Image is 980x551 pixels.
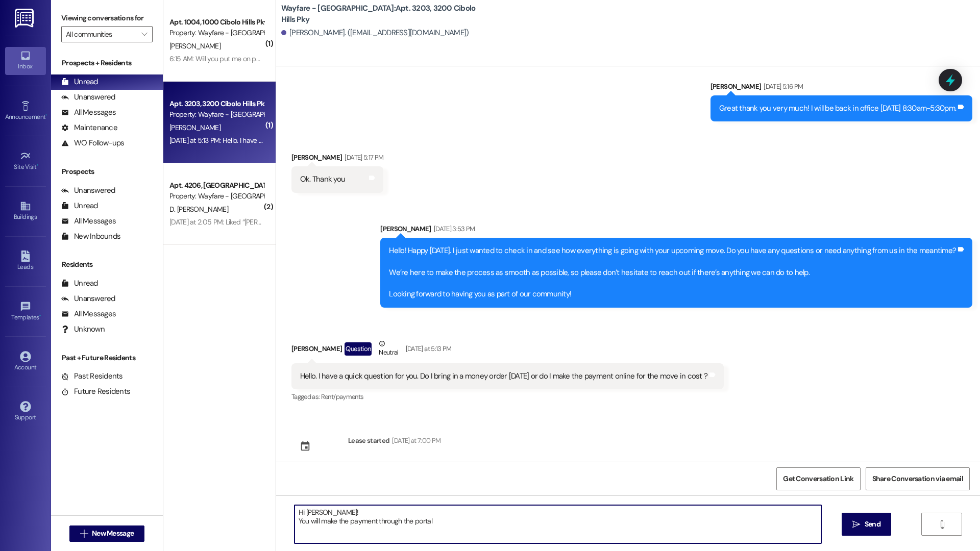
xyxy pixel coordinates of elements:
div: Residents [51,259,163,270]
button: Share Conversation via email [866,467,970,490]
div: [PERSON_NAME] [380,223,972,238]
input: All communities [66,26,136,42]
div: Apt. 4206, [GEOGRAPHIC_DATA] [169,180,264,191]
a: Account [5,348,46,375]
div: All Messages [61,216,116,227]
a: Support [5,398,46,425]
button: Send [842,513,891,536]
div: Maintenance [61,122,117,133]
div: [DATE] at 7:00 PM [389,435,440,446]
div: [PERSON_NAME] [291,338,724,363]
div: Past Residents [61,371,123,382]
button: New Message [69,525,145,542]
button: Get Conversation Link [776,467,860,490]
div: 6:15 AM: Will you put me on pest control for next week? [169,54,333,63]
div: Property: Wayfare - [GEOGRAPHIC_DATA] [169,191,264,202]
div: Unread [61,77,98,87]
div: Unanswered [61,92,115,103]
div: Question [345,342,372,355]
div: Great thank you very much! I will be back in office [DATE] 8:30am-5:30pm. [719,103,956,114]
div: New Inbounds [61,231,120,242]
div: Past + Future Residents [51,353,163,363]
div: Future Residents [61,386,130,397]
a: Leads [5,247,46,275]
span: • [39,312,41,319]
span: [PERSON_NAME] [169,41,220,51]
a: Templates • [5,298,46,325]
div: All Messages [61,107,116,118]
span: • [37,162,38,169]
span: Rent/payments [321,392,364,401]
a: Site Visit • [5,147,46,175]
div: Property: Wayfare - [GEOGRAPHIC_DATA] [169,28,264,38]
span: Share Conversation via email [872,473,963,484]
label: Viewing conversations for [61,10,153,26]
div: Prospects [51,166,163,177]
a: Buildings [5,197,46,225]
span: Send [865,519,880,530]
div: Unread [61,278,98,289]
div: Apt. 3203, 3200 Cibolo Hills Pky [169,98,264,109]
div: [PERSON_NAME] [710,81,972,95]
span: D. [PERSON_NAME] [169,205,228,214]
div: Tagged as: [291,389,724,404]
div: Hello. I have a quick question for you. Do I bring in a money order [DATE] or do I make the payme... [300,371,707,382]
b: Wayfare - [GEOGRAPHIC_DATA]: Apt. 3203, 3200 Cibolo Hills Pky [281,3,485,25]
span: [PERSON_NAME] [169,123,220,132]
textarea: Hi [PERSON_NAME]! You will make the payment through the portal [295,505,821,543]
div: Lease started [348,435,390,446]
div: Hello! Happy [DATE]. I just wanted to check in and see how everything is going with your upcoming... [389,245,956,300]
div: [DATE] 5:17 PM [342,152,383,163]
div: Prospects + Residents [51,58,163,68]
div: [DATE] at 5:13 PM [403,343,452,354]
span: Get Conversation Link [783,473,853,484]
div: [DATE] at 5:13 PM: Hello. I have a quick question for you. Do I bring in a money order [DATE] or ... [169,136,595,145]
i:  [141,30,147,38]
img: ResiDesk Logo [15,9,36,28]
div: Property: Wayfare - [GEOGRAPHIC_DATA] [169,109,264,120]
i:  [80,530,88,538]
div: Unknown [61,324,105,335]
div: [PERSON_NAME] [291,152,383,166]
div: Unread [61,201,98,211]
div: Unanswered [61,293,115,304]
div: Ok. Thank you [300,174,345,185]
div: [DATE] 5:16 PM [761,81,803,92]
div: WO Follow-ups [61,138,124,148]
div: [PERSON_NAME]. ([EMAIL_ADDRESS][DOMAIN_NAME]) [281,28,469,38]
div: All Messages [61,309,116,319]
i:  [938,520,946,529]
i:  [852,520,860,529]
div: [DATE] at 2:05 PM: Liked “[PERSON_NAME] (Wayfare - Cibolo Hills): Hi [PERSON_NAME], I just went o... [169,217,605,227]
span: • [45,112,47,119]
a: Inbox [5,47,46,74]
div: Unanswered [61,185,115,196]
div: [DATE] 3:53 PM [431,223,475,234]
div: Neutral [377,338,400,360]
span: New Message [92,528,134,539]
div: Apt. 1004, 1000 Cibolo Hills Pky [169,17,264,28]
